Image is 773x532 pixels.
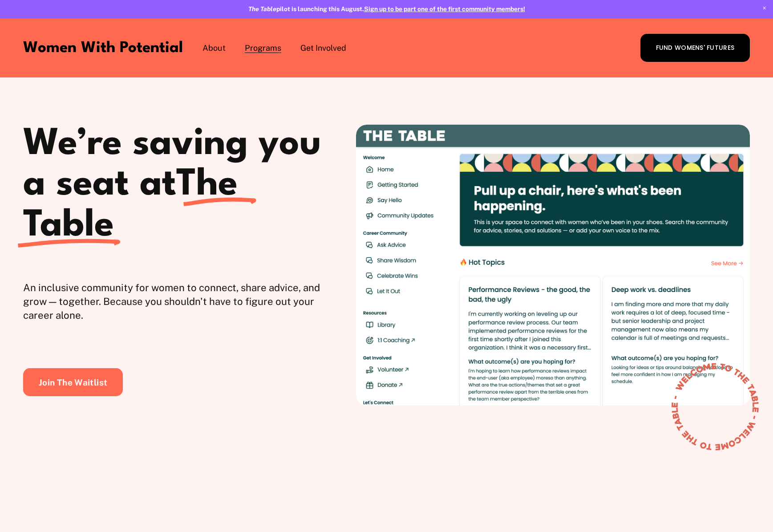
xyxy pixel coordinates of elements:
strong: pilot is launching this August. [248,5,364,12]
a: folder dropdown [202,41,226,54]
span: Programs [245,42,281,53]
a: Sign up to be part one of the first community members! [364,5,525,12]
span: Get Involved [300,42,346,53]
h1: We’re saving you a seat at [23,125,326,247]
a: folder dropdown [300,41,346,54]
a: FUND WOMENS' FUTURES [640,34,750,62]
a: folder dropdown [245,41,281,54]
em: The Table [248,5,276,12]
span: About [202,42,226,53]
a: Women With Potential [23,41,183,56]
p: An inclusive community for women to connect, share advice, and grow — together. Because you shoul... [23,281,326,322]
a: Join The Waitlist [23,368,123,397]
